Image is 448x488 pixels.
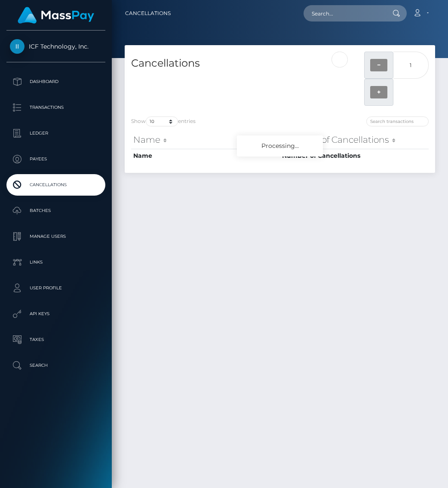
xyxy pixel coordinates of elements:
[10,153,102,166] p: Payees
[6,329,105,350] a: Taxes
[377,88,380,96] strong: +
[10,359,102,372] p: Search
[10,282,102,295] p: User Profile
[6,200,105,221] a: Batches
[366,117,429,126] input: Search transactions
[10,230,102,243] p: Manage Users
[280,131,429,148] th: Number of Cancellations
[6,226,105,247] a: Manage Users
[6,97,105,118] a: Transactions
[10,101,102,114] p: Transactions
[6,277,105,299] a: User Profile
[131,117,196,126] label: Show entries
[10,333,102,346] p: Taxes
[10,39,25,54] img: ICF Technology, Inc.
[6,174,105,196] a: Cancellations
[6,355,105,376] a: Search
[6,71,105,92] a: Dashboard
[6,252,105,273] a: Links
[10,127,102,140] p: Ledger
[131,56,273,71] h4: Cancellations
[280,149,429,163] th: Number of Cancellations
[10,178,102,191] p: Cancellations
[304,5,384,21] input: Search...
[237,135,323,157] div: Processing...
[125,4,171,22] a: Cancellations
[370,59,387,71] button: −
[10,256,102,269] p: Links
[10,307,102,320] p: API Keys
[10,204,102,217] p: Batches
[18,7,94,24] img: MassPay Logo
[377,61,380,69] strong: −
[6,148,105,170] a: Payees
[10,75,102,88] p: Dashboard
[331,52,348,68] input: Date filter
[6,43,105,50] span: ICF Technology, Inc.
[6,303,105,325] a: API Keys
[131,131,280,148] th: Name
[6,123,105,144] a: Ledger
[131,149,280,163] th: Name
[146,117,178,126] select: Showentries
[370,86,387,98] button: +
